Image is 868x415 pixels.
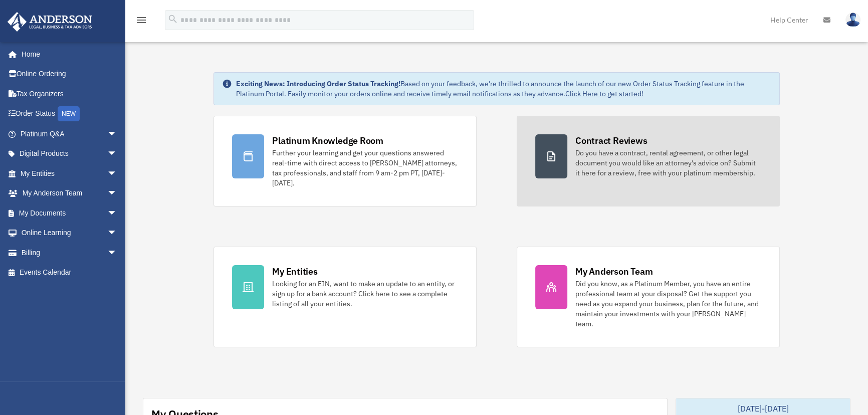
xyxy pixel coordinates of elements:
div: Looking for an EIN, want to make an update to an entity, or sign up for a bank account? Click her... [272,279,458,309]
span: arrow_drop_down [107,163,127,184]
a: My Entities Looking for an EIN, want to make an update to an entity, or sign up for a bank accoun... [213,247,477,347]
a: Order StatusNEW [7,104,132,124]
div: NEW [58,106,80,121]
img: User Pic [845,13,860,27]
strong: Exciting News: Introducing Order Status Tracking! [236,79,400,88]
a: menu [135,18,147,26]
div: My Entities [272,265,317,278]
div: Did you know, as a Platinum Member, you have an entire professional team at your disposal? Get th... [575,279,761,329]
span: arrow_drop_down [107,124,127,144]
a: Platinum Knowledge Room Further your learning and get your questions answered real-time with dire... [213,116,477,206]
a: Events Calendar [7,263,132,283]
img: Anderson Advisors Platinum Portal [5,12,95,32]
a: Online Learningarrow_drop_down [7,223,132,243]
a: Tax Organizers [7,84,132,104]
a: Contract Reviews Do you have a contract, rental agreement, or other legal document you would like... [517,116,780,206]
a: Click Here to get started! [565,89,643,98]
a: My Anderson Team Did you know, as a Platinum Member, you have an entire professional team at your... [517,247,780,347]
span: arrow_drop_down [107,243,127,263]
span: arrow_drop_down [107,183,127,204]
a: Online Ordering [7,64,132,84]
div: Contract Reviews [575,134,647,147]
a: Platinum Q&Aarrow_drop_down [7,124,132,144]
a: Digital Productsarrow_drop_down [7,144,132,164]
a: My Anderson Teamarrow_drop_down [7,183,132,203]
div: Platinum Knowledge Room [272,134,383,147]
span: arrow_drop_down [107,203,127,224]
a: My Entitiesarrow_drop_down [7,163,132,183]
a: Home [7,44,127,64]
i: search [167,14,178,25]
div: Do you have a contract, rental agreement, or other legal document you would like an attorney's ad... [575,148,761,178]
div: Based on your feedback, we're thrilled to announce the launch of our new Order Status Tracking fe... [236,79,771,99]
a: Billingarrow_drop_down [7,243,132,263]
i: menu [135,14,147,26]
span: arrow_drop_down [107,144,127,164]
span: arrow_drop_down [107,223,127,244]
div: My Anderson Team [575,265,653,278]
a: My Documentsarrow_drop_down [7,203,132,223]
div: Further your learning and get your questions answered real-time with direct access to [PERSON_NAM... [272,148,458,188]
